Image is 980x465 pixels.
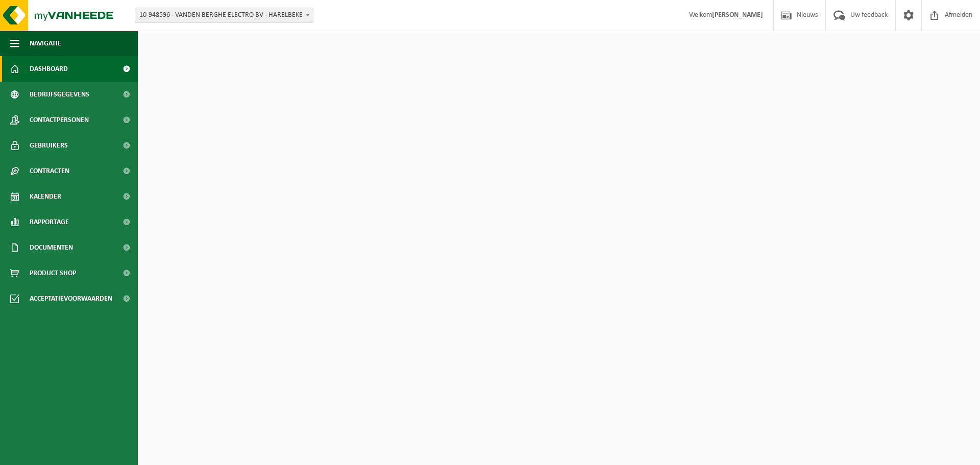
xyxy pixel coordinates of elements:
span: Acceptatievoorwaarden [30,286,112,311]
span: Product Shop [30,260,76,286]
span: Contactpersonen [30,107,89,133]
span: 10-948596 - VANDEN BERGHE ELECTRO BV - HARELBEKE [135,8,313,22]
span: Documenten [30,235,73,260]
strong: [PERSON_NAME] [712,11,763,19]
span: 10-948596 - VANDEN BERGHE ELECTRO BV - HARELBEKE [135,8,313,23]
span: Gebruikers [30,133,68,158]
span: Contracten [30,158,69,184]
span: Dashboard [30,56,68,82]
span: Kalender [30,184,61,209]
span: Navigatie [30,31,61,56]
span: Rapportage [30,209,69,235]
span: Bedrijfsgegevens [30,82,89,107]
